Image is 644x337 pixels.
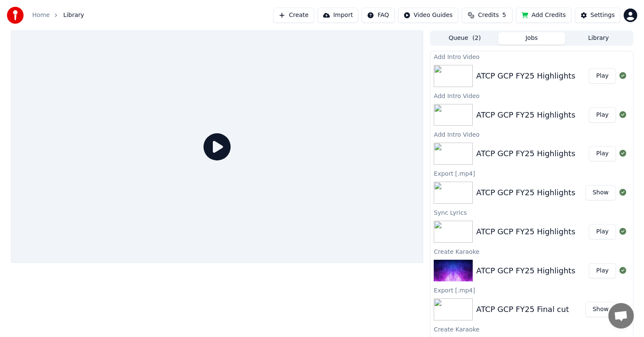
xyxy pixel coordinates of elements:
[591,11,615,20] div: Settings
[430,90,633,101] div: Add Intro Video
[478,11,499,20] span: Credits
[565,32,632,45] button: Library
[589,146,616,161] button: Play
[476,303,569,315] div: ATCP GCP FY25 Final cut
[63,11,84,20] span: Library
[430,246,633,256] div: Create Karaoke
[431,32,498,45] button: Queue
[575,8,620,23] button: Settings
[589,107,616,123] button: Play
[476,148,575,160] div: ATCP GCP FY25 Highlights
[430,324,633,334] div: Create Karaoke
[476,70,575,82] div: ATCP GCP FY25 Highlights
[502,11,506,20] span: 5
[476,226,575,238] div: ATCP GCP FY25 Highlights
[476,265,575,277] div: ATCP GCP FY25 Highlights
[362,8,394,23] button: FAQ
[589,224,616,239] button: Play
[430,168,633,178] div: Export [.mp4]
[430,207,633,217] div: Sync Lyrics
[430,51,633,62] div: Add Intro Video
[32,11,50,20] a: Home
[472,34,481,42] span: ( 2 )
[7,7,24,24] img: youka
[430,285,633,295] div: Export [.mp4]
[476,187,575,199] div: ATCP GCP FY25 Highlights
[516,8,572,23] button: Add Credits
[318,8,358,23] button: Import
[498,32,565,45] button: Jobs
[589,263,616,278] button: Play
[585,185,616,200] button: Show
[273,8,314,23] button: Create
[589,68,616,84] button: Play
[585,302,616,317] button: Show
[398,8,458,23] button: Video Guides
[608,303,634,329] a: Open chat
[476,109,575,121] div: ATCP GCP FY25 Highlights
[430,129,633,139] div: Add Intro Video
[462,8,513,23] button: Credits5
[32,11,84,20] nav: breadcrumb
